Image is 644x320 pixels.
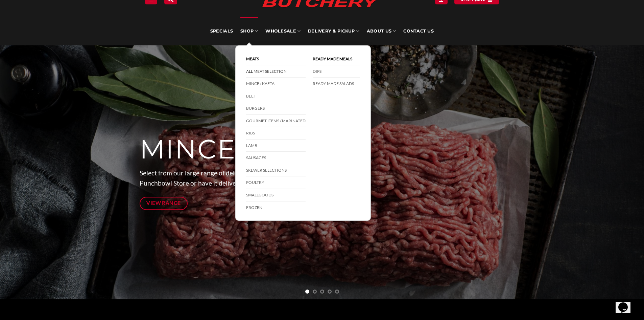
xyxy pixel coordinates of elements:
[246,65,306,78] a: All Meat Selection
[616,293,637,313] iframe: chat widget
[146,199,181,207] span: View Range
[246,201,306,214] a: Frozen
[210,17,233,45] a: Specials
[313,65,360,78] a: DIPS
[308,17,359,45] a: Delivery & Pickup
[328,290,332,294] li: Page dot 4
[320,290,324,294] li: Page dot 3
[313,290,317,294] li: Page dot 2
[140,169,360,187] span: Select from our large range of delicious Order online & collect from our Punchbowl Store or have ...
[367,17,396,45] a: About Us
[246,140,306,152] a: Lamb
[140,197,188,210] a: View Range
[240,17,258,45] a: SHOP
[140,133,236,166] span: MINCE
[246,53,306,65] a: Meats
[246,176,306,189] a: Poultry
[246,90,306,103] a: Beef
[246,127,306,140] a: Ribs
[265,17,301,45] a: Wholesale
[246,78,306,90] a: Mince / Kafta
[305,290,309,294] li: Page dot 1
[313,53,360,65] a: Ready Made Meals
[246,115,306,127] a: Gourmet Items / Marinated
[246,152,306,164] a: Sausages
[335,290,339,294] li: Page dot 5
[313,78,360,90] a: Ready Made Salads
[403,17,434,45] a: Contact Us
[246,189,306,201] a: Smallgoods
[246,102,306,115] a: Burgers
[246,164,306,177] a: Skewer Selections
